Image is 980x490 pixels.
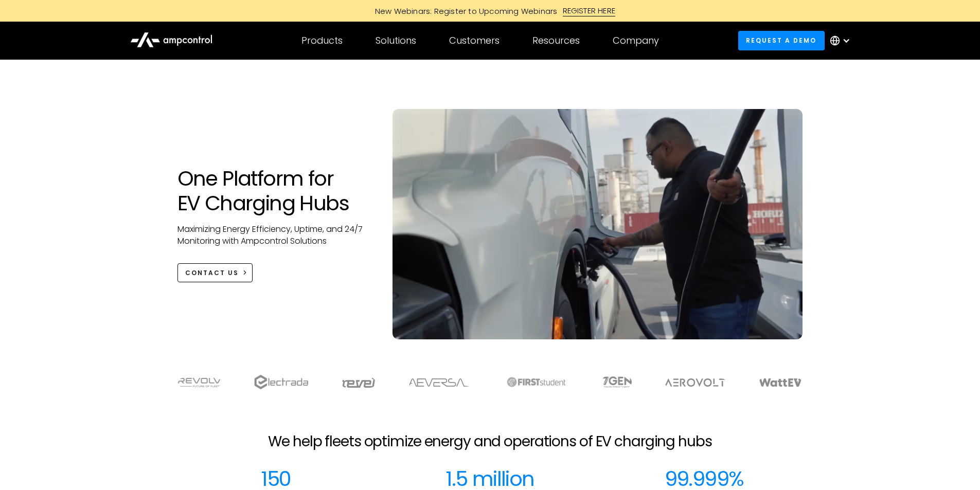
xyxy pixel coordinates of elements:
[449,35,500,46] div: Customers
[185,268,239,278] div: CONTACT US
[613,35,659,46] div: Company
[665,378,726,387] img: Aerovolt Logo
[268,433,711,450] h2: We help fleets optimize energy and operations of EV charging hubs
[563,5,616,16] div: REGISTER HERE
[738,31,825,50] a: Request a demo
[301,35,343,46] div: Products
[177,224,372,247] p: Maximizing Energy Efficiency, Uptime, and 24/7 Monitoring with Ampcontrol Solutions
[365,6,563,16] div: New Webinars: Register to Upcoming Webinars
[376,35,416,46] div: Solutions
[532,35,580,46] div: Resources
[259,5,722,16] a: New Webinars: Register to Upcoming WebinarsREGISTER HERE
[759,378,802,387] img: WattEV logo
[177,263,253,282] a: CONTACT US
[254,375,308,389] img: electrada logo
[177,166,372,215] h1: One Platform for EV Charging Hubs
